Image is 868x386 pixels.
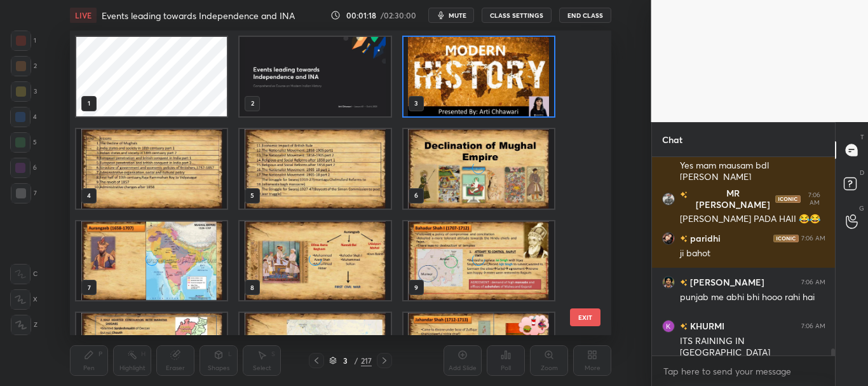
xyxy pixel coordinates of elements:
[102,10,295,22] h4: Events leading towards Independence and INA
[403,37,554,116] img: 1759714557Q5ZBWH.pdf
[801,322,825,330] div: 7:06 AM
[680,291,825,304] div: punjab me abhi bhi hooo rahi hai
[449,11,466,20] span: mute
[70,8,97,23] div: LIVE
[680,247,825,260] div: ji bahot
[688,319,724,333] h6: KHURMI
[860,132,864,142] p: T
[662,320,675,333] img: 932665a7c5b24a3694d5ca80951063f5.38311704_3
[773,235,799,242] img: iconic-dark.1390631f.png
[11,183,37,203] div: 7
[10,158,37,178] div: 6
[10,264,37,284] div: C
[428,8,474,23] button: mute
[680,191,688,198] img: no-rating-badge.077c3623.svg
[70,31,589,335] div: grid
[662,193,675,205] img: 5b4474b1c13d4acfa089ec3cb1aa96f8.jpg
[680,160,825,184] div: Yes mam mausam bdl [PERSON_NAME]
[680,335,825,359] div: ITS RAINING IN [GEOGRAPHIC_DATA]
[11,81,37,102] div: 3
[801,279,825,286] div: 7:06 AM
[801,235,825,242] div: 7:06 AM
[76,129,227,209] img: 1759714557Q5ZBWH.pdf
[652,123,693,156] p: Chat
[10,289,37,310] div: X
[803,191,825,207] div: 7:06 AM
[361,355,372,366] div: 217
[355,357,358,364] div: /
[240,129,391,209] img: 1759714557Q5ZBWH.pdf
[688,275,764,289] h6: [PERSON_NAME]
[775,195,801,203] img: iconic-dark.1390631f.png
[688,231,721,245] h6: paridhi
[339,357,352,364] div: 3
[680,235,688,242] img: no-rating-badge.077c3623.svg
[688,188,775,210] h6: MR [PERSON_NAME]
[10,132,37,153] div: 5
[680,279,688,286] img: no-rating-badge.077c3623.svg
[11,56,37,76] div: 2
[11,315,37,335] div: Z
[11,31,36,51] div: 1
[859,203,864,213] p: G
[680,323,688,330] img: no-rating-badge.077c3623.svg
[10,107,37,127] div: 4
[662,232,675,245] img: 695dde32e1004d84ab1853a9e2faaefa.jpg
[482,8,552,23] button: CLASS SETTINGS
[652,157,836,355] div: grid
[240,37,391,116] img: 37eae4a2-a253-11f0-a39e-76ef75e87069.jpg
[559,8,611,23] button: End Class
[680,213,825,226] div: [PERSON_NAME] PADA HAII 😂😂
[662,276,675,289] img: b6ae9402d6974459980435013beb66e3.jpg
[570,308,600,326] button: EXIT
[860,168,864,177] p: D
